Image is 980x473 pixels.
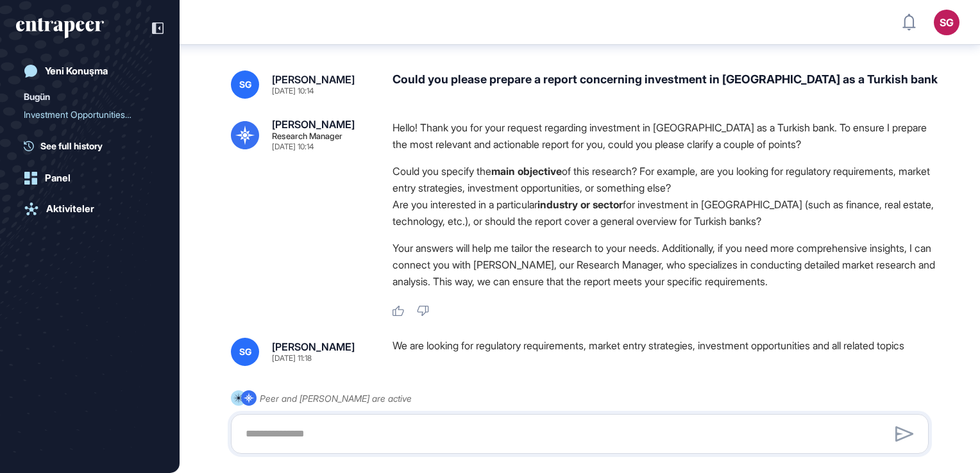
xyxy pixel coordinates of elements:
[45,172,71,184] div: Panel
[393,163,939,196] li: Could you specify the of this research? For example, are you looking for regulatory requirements,...
[272,354,312,362] div: [DATE] 11:18
[934,10,959,35] button: SG
[272,342,355,352] div: [PERSON_NAME]
[393,119,939,153] p: Hello! Thank you for your request regarding investment in [GEOGRAPHIC_DATA] as a Turkish bank. To...
[393,71,939,99] div: Could you please prepare a report concerning investment in [GEOGRAPHIC_DATA] as a Turkish bank
[46,203,94,215] div: Aktiviteler
[239,347,251,357] span: SG
[537,198,623,211] strong: industry or sector
[16,196,164,222] a: Aktiviteler
[260,390,412,406] div: Peer and [PERSON_NAME] are active
[24,139,164,153] a: See full history
[45,65,108,77] div: Yeni Konuşma
[16,165,164,191] a: Panel
[24,104,146,125] div: Investment Opportunities ...
[491,165,562,178] strong: main objective
[393,240,939,290] p: Your answers will help me tailor the research to your needs. Additionally, if you need more compr...
[272,132,342,140] div: Research Manager
[239,79,251,90] span: SG
[393,196,939,229] li: Are you interested in a particular for investment in [GEOGRAPHIC_DATA] (such as finance, real est...
[24,89,50,104] div: Bugün
[16,58,164,84] a: Yeni Konuşma
[393,338,939,366] div: We are looking for regulatory requirements, market entry strategies, investment opportunities and...
[272,74,355,85] div: [PERSON_NAME]
[16,18,104,38] div: entrapeer-logo
[24,104,156,125] div: Investment Opportunities for Turkish Banks in Hong Kong
[40,139,103,153] span: See full history
[272,143,314,151] div: [DATE] 10:14
[272,119,355,129] div: [PERSON_NAME]
[272,87,314,95] div: [DATE] 10:14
